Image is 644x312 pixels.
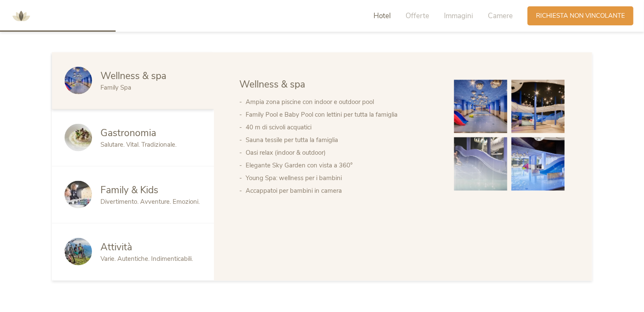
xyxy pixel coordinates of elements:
[246,159,437,172] li: Elegante Sky Garden con vista a 360°
[100,197,200,206] span: Divertimento. Avventure. Emozioni.
[246,184,437,197] li: Accappatoi per bambini in camera
[246,172,437,184] li: Young Spa: wellness per i bambini
[406,11,429,21] span: Offerte
[100,241,132,254] span: Attività
[100,140,176,149] span: Salutare. Vital. Tradizionale.
[100,83,131,92] span: Family Spa
[488,11,513,21] span: Camere
[100,69,166,82] span: Wellness & spa
[8,3,34,29] img: AMONTI & LUNARIS Wellnessresort
[444,11,473,21] span: Immagini
[246,121,437,134] li: 40 m di scivoli acquatici
[100,255,193,263] span: Varie. Autentiche. Indimenticabili.
[246,108,437,121] li: Family Pool e Baby Pool con lettini per tutta la famiglia
[246,134,437,146] li: Sauna tessile per tutta la famiglia
[100,183,158,197] span: Family & Kids
[373,11,391,21] span: Hotel
[8,13,34,19] a: AMONTI & LUNARIS Wellnessresort
[536,11,625,20] span: Richiesta non vincolante
[246,146,437,159] li: Oasi relax (indoor & outdoor)
[239,78,305,91] span: Wellness & spa
[100,126,156,140] span: Gastronomia
[246,96,437,108] li: Ampia zona piscine con indoor e outdoor pool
